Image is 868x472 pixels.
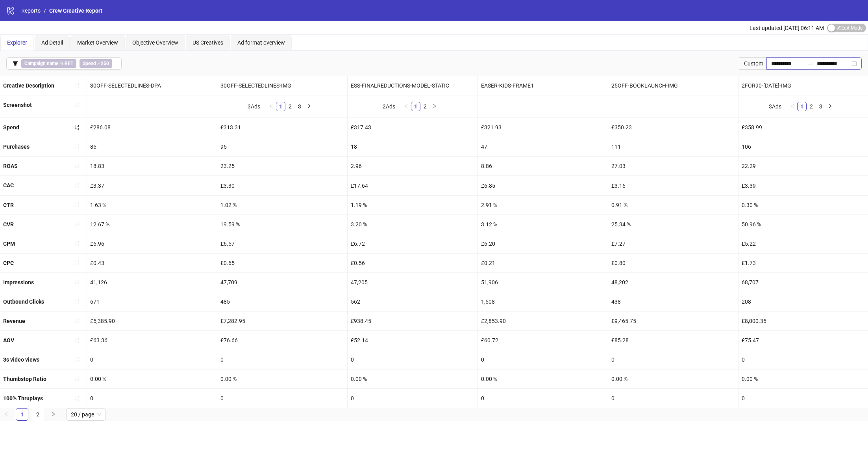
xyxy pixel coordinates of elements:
div: 0.91 % [608,196,738,215]
b: RET [65,61,73,66]
button: Campaign name ∋ RETSpend > 250 [6,57,122,70]
div: £7.27 [608,234,738,253]
div: £3.37 [87,176,217,195]
li: 1 [276,102,285,111]
div: 23.25 [217,157,347,175]
div: 0 [348,389,477,408]
span: right [828,104,833,108]
li: Next Page [47,408,60,421]
div: 485 [217,292,347,311]
span: sort-ascending [74,299,80,304]
div: 0.00 % [608,369,738,388]
b: 100% Thruplays [3,395,43,401]
li: 3 [816,102,825,111]
div: £60.72 [478,331,608,350]
div: £3.30 [217,176,347,195]
div: £286.08 [87,118,217,137]
div: £321.93 [478,118,608,137]
div: 12.67 % [87,215,217,234]
div: ESS-FINALREDUCTIONS-MODEL-STATIC [348,76,477,95]
a: 1 [798,102,806,111]
div: £6.96 [87,234,217,253]
a: 2 [421,102,429,111]
span: to [807,60,814,67]
div: £52.14 [348,331,477,350]
b: Creative Description [3,82,54,89]
b: Campaign name [24,61,58,66]
a: 1 [16,409,28,420]
div: 562 [348,292,477,311]
b: AOV [3,337,14,343]
span: left [790,104,795,108]
span: Explorer [7,39,27,46]
span: sort-ascending [74,83,80,88]
div: 30OFF-SELECTEDLINES-DPA [87,76,217,95]
span: 2 Ads [383,103,395,110]
div: 8.86 [478,157,608,175]
span: sort-ascending [74,338,80,343]
b: Outbound Clicks [3,298,44,305]
div: 18.83 [87,157,217,175]
button: right [430,102,439,111]
li: Previous Page [402,102,411,111]
div: £9,465.75 [608,312,738,330]
li: 3 [295,102,304,111]
span: sort-ascending [74,125,80,130]
div: 0 [348,350,477,369]
div: £0.65 [217,254,347,272]
span: sort-ascending [74,163,80,169]
span: 3 Ads [769,103,781,110]
div: 30OFF-SELECTEDLINES-IMG [217,76,347,95]
div: 0.00 % [348,369,477,388]
div: 95 [217,137,347,156]
b: CVR [3,221,14,228]
div: 2.91 % [478,196,608,215]
button: right [47,408,60,421]
div: £350.23 [608,118,738,137]
span: sort-ascending [74,376,80,382]
div: 18 [348,137,477,156]
span: ∋ [21,59,76,68]
span: left [404,104,409,108]
b: Thumbstop Ratio [3,376,46,382]
div: £5,385.90 [87,312,217,330]
div: 0.00 % [478,369,608,388]
span: sort-ascending [74,357,80,362]
div: 438 [608,292,738,311]
div: EASER-KIDS-FRAME1 [478,76,608,95]
div: £6.20 [478,234,608,253]
div: £3.16 [608,176,738,195]
div: 47,205 [348,273,477,292]
div: Custom [739,57,766,70]
div: 51,906 [478,273,608,292]
b: CAC [3,182,14,188]
b: Spend [83,61,96,66]
div: 1,508 [478,292,608,311]
span: 3 Ads [248,103,260,110]
span: sort-ascending [74,279,80,285]
div: £0.43 [87,254,217,272]
div: £0.21 [478,254,608,272]
span: sort-ascending [74,260,80,265]
button: left [402,102,411,111]
li: 2 [420,102,430,111]
a: 1 [276,102,285,111]
b: CTR [3,202,14,208]
div: 2.96 [348,157,477,175]
div: 0 [478,350,608,369]
li: Next Page [825,102,835,111]
b: Spend [3,124,19,131]
div: 3.12 % [478,215,608,234]
span: sort-ascending [74,144,80,149]
div: £6.85 [478,176,608,195]
li: 2 [31,408,44,421]
li: Previous Page [267,102,276,111]
span: Ad format overview [237,39,285,46]
div: 0 [87,350,217,369]
button: right [304,102,314,111]
span: Last updated [DATE] 06:11 AM [750,25,824,31]
div: 25OFF-BOOKLAUNCH-IMG [608,76,738,95]
b: 3s video views [3,356,39,363]
div: £7,282.95 [217,312,347,330]
span: > [80,59,112,68]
